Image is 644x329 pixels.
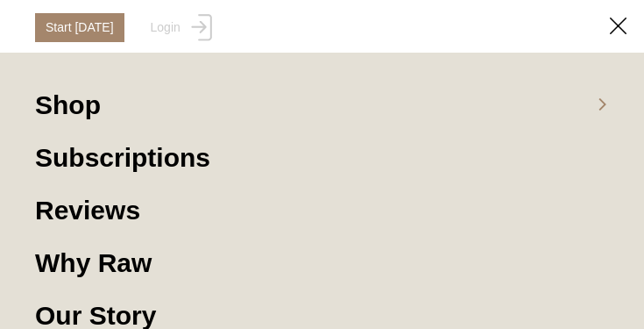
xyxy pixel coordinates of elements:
a: Start [DATE]Login [35,13,212,42]
a: Why Raw [35,246,609,298]
a: Shop [35,88,609,140]
img: black-cross.png [610,18,626,34]
span: Start [DATE] [35,13,124,42]
a: Reviews [35,193,609,246]
a: Subscriptions [35,140,609,193]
